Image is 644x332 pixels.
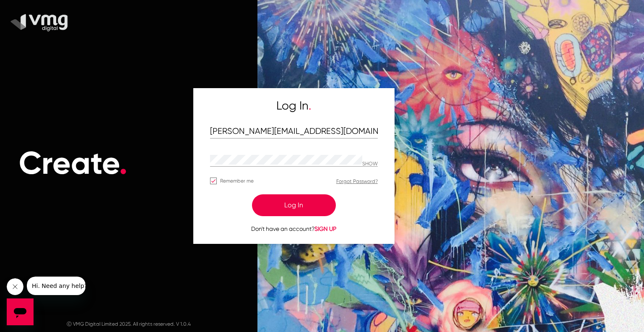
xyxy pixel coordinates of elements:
span: SIGN UP [314,225,336,232]
iframe: Button to launch messaging window [7,298,34,325]
input: Email Address [210,127,378,136]
span: Hi. Need any help? [5,6,60,13]
p: Hide password [362,161,378,167]
span: . [119,144,127,182]
p: Don't have an account? [210,225,378,233]
h5: Log In [210,99,378,113]
a: Forgot Password? [336,178,378,184]
button: Log In [252,194,336,216]
iframe: Close message [7,278,23,295]
iframe: Message from company [27,277,86,295]
span: Remember me [220,176,254,186]
span: . [309,99,311,112]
